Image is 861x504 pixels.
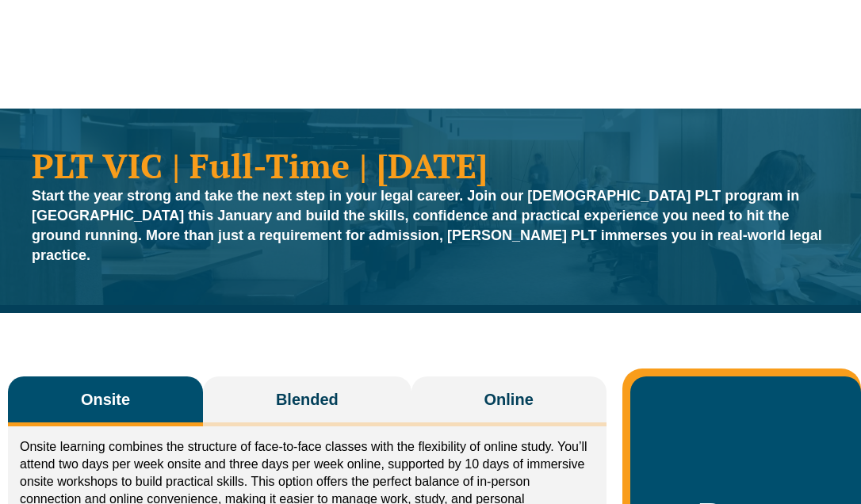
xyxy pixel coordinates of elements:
[81,388,130,410] span: Onsite
[484,388,534,410] span: Online
[32,148,829,182] h1: PLT VIC | Full-Time | [DATE]
[32,188,822,263] strong: Start the year strong and take the next step in your legal career. Join our [DEMOGRAPHIC_DATA] PL...
[276,388,339,410] span: Blended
